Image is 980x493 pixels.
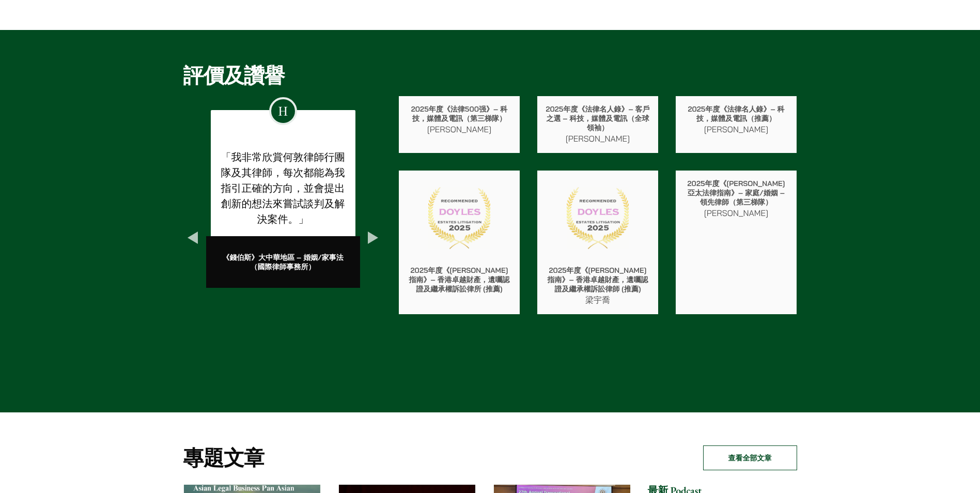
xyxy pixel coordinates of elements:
p: [PERSON_NAME] [684,207,788,219]
p: 2025年度《[PERSON_NAME]亞太法律指南》– 家庭/婚姻 – 領先律師（第三梯隊） [684,179,788,207]
a: 查看全部文章 [703,445,797,470]
p: 2025年度《法律500强》– 科技，媒體及電訊（第三梯隊） [407,104,511,123]
button: Next [364,228,382,247]
p: 2025年度《法律名人錄》– 客戶之選 – 科技，媒體及電訊（全球領袖） [546,104,650,132]
button: Previous [183,228,202,247]
p: [PERSON_NAME] [684,123,788,135]
p: [PERSON_NAME] [546,132,650,145]
p: 2025年度《[PERSON_NAME]指南》– 香港卓越財產，遺囑認證及繼承權訴訟律師 (推薦) [546,266,650,294]
p: 2025年度《法律名人錄》– 科技，媒體及電訊（推薦） [684,104,788,123]
p: 「我非常欣賞何敦律師行團隊及其律師，每次都能為我指引正確的方向，並會提出創新的想法來嘗試談判及解決案件。」 [219,149,347,227]
p: 梁宇喬 [546,294,650,306]
p: 2025年度《[PERSON_NAME]指南》– 香港卓越財產，遺囑認證及繼承權訴訟律所 (推薦) [407,266,511,294]
div: 《錢伯斯》大中華地區 – 婚姻/家事法（國際律師事務所） [211,236,355,288]
h2: 評價及讚譽 [183,63,797,88]
h2: 專題文章 [183,445,512,470]
p: [PERSON_NAME] [407,123,511,135]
